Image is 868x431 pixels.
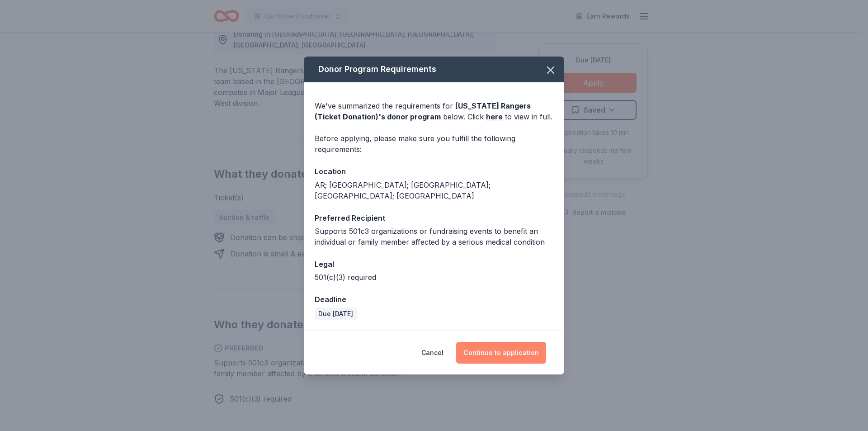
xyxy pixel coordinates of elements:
[315,180,553,201] div: AR; [GEOGRAPHIC_DATA]; [GEOGRAPHIC_DATA]; [GEOGRAPHIC_DATA]; [GEOGRAPHIC_DATA]
[315,294,553,305] div: Deadline
[315,258,553,270] div: Legal
[315,166,553,177] div: Location
[486,111,503,122] a: here
[315,272,553,283] div: 501(c)(3) required
[456,342,546,364] button: Continue to application
[315,100,553,122] div: We've summarized the requirements for below. Click to view in full.
[315,226,553,247] div: Supports 501c3 organizations or fundraising events to benefit an individual or family member affe...
[304,57,564,82] div: Donor Program Requirements
[315,308,357,320] div: Due [DATE]
[315,212,553,224] div: Preferred Recipient
[421,342,443,364] button: Cancel
[315,133,553,155] div: Before applying, please make sure you fulfill the following requirements:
